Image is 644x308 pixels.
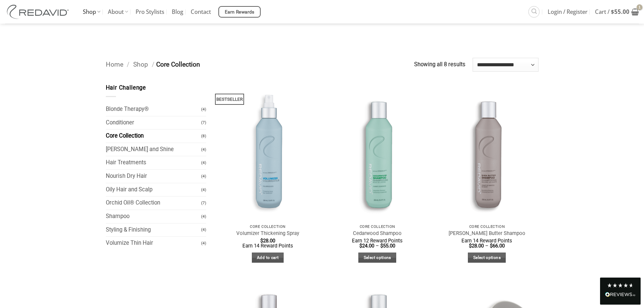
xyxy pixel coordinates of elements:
[490,243,505,249] bdi: 66.00
[133,61,148,68] a: Shop
[201,197,206,209] span: (7)
[359,243,374,249] bdi: 24.00
[106,196,201,210] a: Orchid Oil® Collection
[152,61,154,68] span: /
[469,243,472,249] span: $
[605,292,636,297] img: REVIEWS.io
[127,61,129,68] span: /
[461,238,512,244] span: Earn 14 Reward Points
[201,237,206,249] span: (4)
[236,230,299,237] a: Volumizer Thickening Spray
[106,116,201,129] a: Conditioner
[106,60,414,70] nav: Breadcrumb
[528,6,540,17] a: Search
[201,117,206,128] span: (7)
[106,61,123,68] a: Home
[358,253,396,263] a: Select options for “Cedarwood Shampoo”
[380,243,383,249] span: $
[106,183,201,196] a: Oily Hair and Scalp
[201,103,206,115] span: (4)
[611,8,629,16] bdi: 55.00
[449,230,525,237] a: [PERSON_NAME] Butter Shampoo
[201,130,206,142] span: (8)
[473,58,539,71] select: Shop order
[260,238,275,244] bdi: 28.00
[106,210,201,223] a: Shampoo
[216,84,319,221] img: REDAVID Volumizer Thickening Spray - 1 1
[218,6,261,18] a: Earn Rewards
[252,253,284,263] a: Add to cart: “Volumizer Thickening Spray”
[414,60,466,69] p: Showing all 8 results
[201,157,206,169] span: (4)
[600,278,641,305] div: Read All Reviews
[607,283,634,288] div: 4.8 Stars
[106,223,201,237] a: Styling & Finishing
[5,5,73,19] img: REDAVID Salon Products | United States
[106,143,201,156] a: [PERSON_NAME] and Shine
[106,237,201,250] a: Volumize Thin Hair
[220,224,316,229] p: Core Collection
[353,230,402,237] a: Cedarwood Shampoo
[326,84,429,221] img: REDAVID Cedarwood Shampoo - 1
[106,85,146,91] span: Hair Challenge
[490,243,493,249] span: $
[106,129,201,143] a: Core Collection
[329,224,426,229] p: Core Collection
[380,243,395,249] bdi: 55.00
[435,84,539,221] img: REDAVID Shea Butter Shampoo
[439,224,535,229] p: Core Collection
[359,243,362,249] span: $
[611,8,614,16] span: $
[376,243,379,249] span: –
[242,243,293,249] span: Earn 14 Reward Points
[106,170,201,183] a: Nourish Dry Hair
[201,144,206,156] span: (4)
[605,291,636,300] div: Read All Reviews
[106,103,201,116] a: Blonde Therapy®
[595,3,629,20] span: Cart /
[352,238,403,244] span: Earn 12 Reward Points
[106,156,201,169] a: Hair Treatments
[201,224,206,236] span: (4)
[548,3,588,20] span: Login / Register
[225,8,255,16] span: Earn Rewards
[201,184,206,196] span: (4)
[201,211,206,222] span: (4)
[485,243,488,249] span: –
[201,170,206,182] span: (4)
[468,253,506,263] a: Select options for “Shea Butter Shampoo”
[260,238,263,244] span: $
[469,243,484,249] bdi: 28.00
